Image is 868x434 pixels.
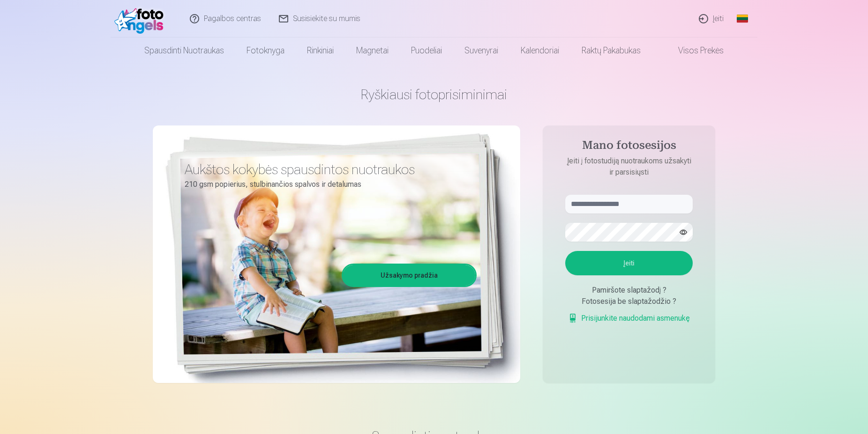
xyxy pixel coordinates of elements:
[509,37,570,64] a: Kalendoriai
[568,313,690,324] a: Prisijunkite naudodami asmenukę
[565,251,693,275] button: Įeiti
[153,86,715,103] h1: Ryškiausi fotoprisiminimai
[400,37,453,64] a: Puodeliai
[185,161,470,178] h3: Aukštos kokybės spausdintos nuotraukos
[185,178,470,191] p: 210 gsm popierius, stulbinančios spalvos ir detalumas
[235,37,296,64] a: Fotoknyga
[570,37,652,64] a: Raktų pakabukas
[114,4,168,34] img: /fa2
[565,285,693,296] div: Pamiršote slaptažodį ?
[453,37,509,64] a: Suvenyrai
[345,37,400,64] a: Magnetai
[133,37,235,64] a: Spausdinti nuotraukas
[565,296,693,307] div: Fotosesija be slaptažodžio ?
[556,155,702,178] p: Įeiti į fotostudiją nuotraukoms užsakyti ir parsisiųsti
[556,139,702,155] h4: Mano fotosesijos
[652,37,735,64] a: Visos prekės
[343,265,475,286] a: Užsakymo pradžia
[296,37,345,64] a: Rinkiniai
